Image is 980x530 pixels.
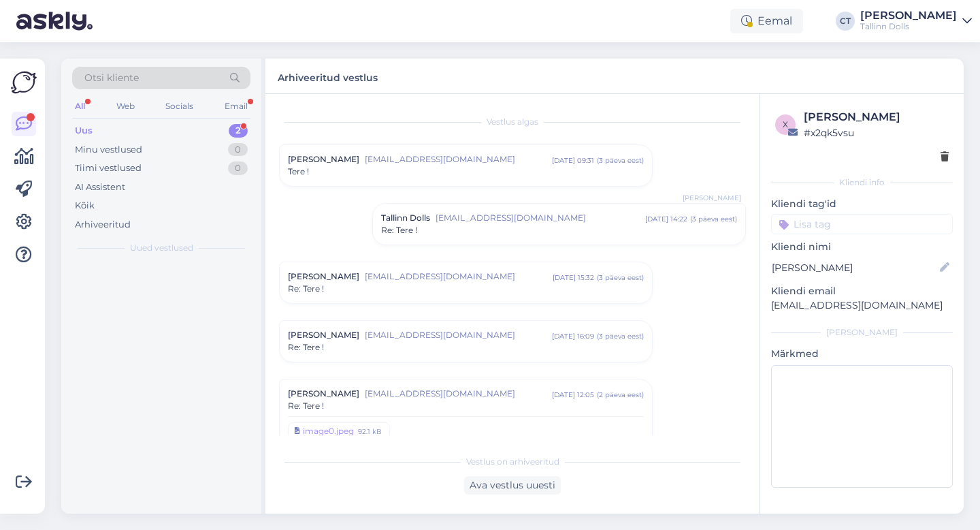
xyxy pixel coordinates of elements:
span: Uued vestlused [130,242,193,254]
div: Email [222,97,250,115]
div: AI Assistent [75,181,125,194]
span: [EMAIL_ADDRESS][DOMAIN_NAME] [365,153,552,166]
span: [EMAIL_ADDRESS][DOMAIN_NAME] [365,270,553,283]
div: Uus [75,124,93,138]
div: [DATE] 09:31 [552,155,594,166]
div: Kliendi info [771,176,953,189]
span: Re: Tere ! [288,283,324,295]
div: Web [114,97,137,115]
p: Kliendi email [771,284,953,298]
div: ( 3 päeva eest ) [597,272,644,283]
div: # x2qk5vsu [804,125,949,140]
p: [EMAIL_ADDRESS][DOMAIN_NAME] [771,298,953,313]
div: [PERSON_NAME] [804,109,949,125]
div: Ava vestlus uuesti [464,476,561,495]
div: 0 [228,161,248,175]
span: Tallinn Dolls [381,212,430,224]
span: Re: Tere ! [288,341,324,354]
a: [PERSON_NAME]Tallinn Dolls [860,10,972,32]
div: Arhiveeritud [75,218,131,232]
div: [PERSON_NAME] [860,10,957,21]
div: [DATE] 14:22 [645,214,687,224]
span: [EMAIL_ADDRESS][DOMAIN_NAME] [365,329,552,341]
span: Tere ! [288,166,309,178]
span: x [783,119,788,129]
p: Märkmed [771,347,953,361]
span: [EMAIL_ADDRESS][DOMAIN_NAME] [436,212,645,224]
span: [EMAIL_ADDRESS][DOMAIN_NAME] [365,388,552,400]
span: Re: Tere ! [288,400,324,412]
div: 2 [229,124,248,138]
div: Kõik [75,199,95,213]
div: ( 3 päeva eest ) [597,331,644,341]
div: Minu vestlused [75,143,142,157]
div: [DATE] 15:32 [553,272,594,283]
span: Otsi kliente [84,71,139,85]
input: Lisa nimi [772,260,937,275]
input: Lisa tag [771,214,953,234]
p: Kliendi nimi [771,240,953,254]
div: Tallinn Dolls [860,21,957,32]
div: Tiimi vestlused [75,161,142,175]
p: Kliendi tag'id [771,197,953,211]
div: All [72,97,88,115]
div: ( 3 päeva eest ) [597,155,644,166]
div: 92.1 kB [357,425,383,437]
div: image0.jpeg [303,425,354,437]
div: Socials [163,97,196,115]
span: [PERSON_NAME] [288,388,359,400]
img: Askly Logo [11,69,37,95]
span: Re: Tere ! [381,224,417,236]
span: [PERSON_NAME] [288,329,359,341]
div: 0 [228,143,248,157]
div: Vestlus algas [279,116,746,128]
div: Eemal [730,9,803,33]
div: CT [836,12,855,31]
label: Arhiveeritud vestlus [278,67,378,85]
span: [PERSON_NAME] [288,153,359,166]
span: Vestlus on arhiveeritud [466,456,559,468]
div: ( 3 päeva eest ) [690,214,737,224]
span: [PERSON_NAME] [683,193,741,203]
span: [PERSON_NAME] [288,270,359,283]
div: [PERSON_NAME] [771,326,953,339]
div: ( 2 päeva eest ) [597,390,644,400]
div: [DATE] 12:05 [552,390,594,400]
div: [DATE] 16:09 [552,331,594,341]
